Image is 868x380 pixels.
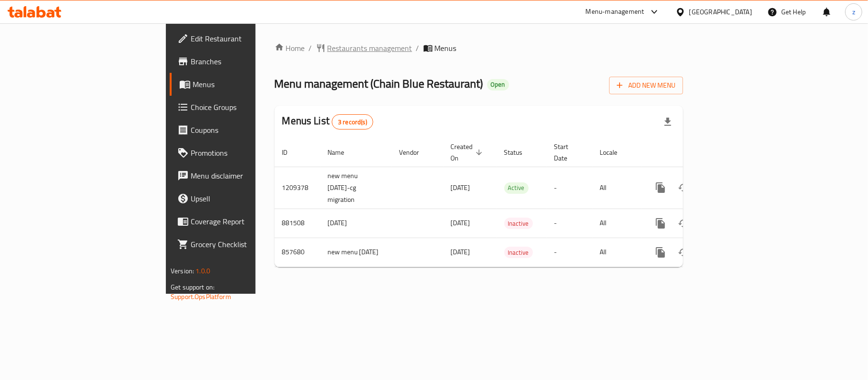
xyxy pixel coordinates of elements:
a: Support.OpsPlatform [171,290,231,303]
span: Version: [171,265,194,277]
span: Created On [451,141,485,164]
td: All [592,167,642,209]
span: Grocery Checklist [191,239,303,250]
div: Menu-management [586,6,644,18]
span: Vendor [399,147,432,158]
nav: breadcrumb [275,42,683,54]
button: Add New Menu [609,77,683,94]
table: enhanced table [275,138,748,267]
td: new menu [DATE] [320,238,392,267]
td: All [592,209,642,238]
span: Edit Restaurant [191,33,303,44]
span: Get support on: [171,281,214,293]
a: Menu disclaimer [170,164,311,187]
span: Promotions [191,147,303,159]
span: Menus [193,79,303,90]
div: Inactive [504,218,533,229]
button: Change Status [672,176,695,199]
span: Menu disclaimer [191,170,303,181]
div: Open [487,79,509,90]
div: Total records count [332,114,373,130]
span: Status [504,147,535,158]
span: Name [328,147,357,158]
span: 3 record(s) [332,118,373,127]
a: Grocery Checklist [170,233,311,256]
a: Edit Restaurant [170,27,311,50]
button: more [649,212,672,235]
span: Add New Menu [617,80,675,91]
td: All [592,238,642,267]
a: Menus [170,73,311,96]
span: Upsell [191,193,303,204]
span: Inactive [504,247,533,258]
td: [DATE] [320,209,392,238]
a: Restaurants management [316,42,412,54]
span: Branches [191,56,303,67]
button: more [649,176,672,199]
div: Inactive [504,247,533,258]
a: Choice Groups [170,96,311,119]
a: Coverage Report [170,210,311,233]
li: / [416,42,419,54]
span: z [852,7,855,17]
span: Menu management ( Chain Blue Restaurant ) [275,73,483,94]
td: - [547,209,592,238]
span: Choice Groups [191,101,303,113]
span: [DATE] [451,246,470,258]
span: Active [504,182,529,193]
span: Restaurants management [327,42,412,54]
span: Start Date [554,141,581,164]
h2: Menus List [282,114,373,130]
a: Branches [170,50,311,73]
a: Coupons [170,119,311,141]
span: [DATE] [451,217,470,229]
a: Upsell [170,187,311,210]
span: 1.0.0 [195,265,210,277]
div: [GEOGRAPHIC_DATA] [689,7,752,17]
span: Locale [600,147,630,158]
span: Open [487,80,509,89]
span: Menus [435,42,457,54]
td: new menu [DATE]-cg migration [320,167,392,209]
span: Inactive [504,218,533,229]
span: ID [282,147,300,158]
span: [DATE] [451,181,470,194]
span: Coverage Report [191,216,303,227]
a: Promotions [170,141,311,164]
button: more [649,241,672,264]
span: Coupons [191,124,303,136]
td: - [547,238,592,267]
th: Actions [642,138,748,167]
div: Export file [656,110,679,133]
button: Change Status [672,212,695,235]
td: - [547,167,592,209]
button: Change Status [672,241,695,264]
